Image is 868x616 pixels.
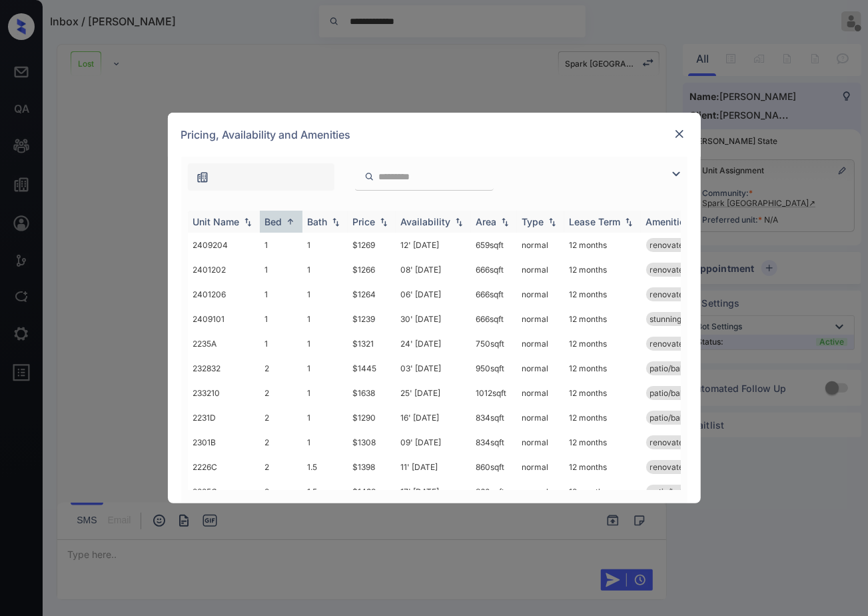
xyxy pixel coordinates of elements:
td: $1638 [348,381,396,405]
img: icon-zuma [668,166,684,182]
td: 12 months [564,282,641,307]
td: 2401206 [188,282,260,307]
td: normal [517,430,564,455]
td: 1012 sqft [471,381,517,405]
td: 06' [DATE] [396,282,471,307]
img: sorting [377,217,390,227]
td: 2 [260,356,302,381]
td: 2401202 [188,257,260,282]
td: 2235A [188,331,260,356]
td: 12 months [564,233,641,257]
td: normal [517,307,564,331]
img: icon-zuma [196,171,209,184]
td: $1290 [348,405,396,430]
div: Unit Name [193,216,240,227]
td: 1 [302,233,348,257]
img: sorting [622,217,636,227]
td: 03' [DATE] [396,356,471,381]
div: Price [353,216,376,227]
td: 08' [DATE] [396,257,471,282]
td: $1445 [348,356,396,381]
td: 750 sqft [471,331,517,356]
td: 12 months [564,307,641,331]
td: 12 months [564,257,641,282]
td: 860 sqft [471,479,517,504]
td: 12 months [564,381,641,405]
td: normal [517,455,564,479]
td: 666 sqft [471,307,517,331]
span: renovated [650,462,689,472]
td: 12 months [564,331,641,356]
span: renovated [650,437,689,447]
td: 1 [302,257,348,282]
div: Bath [308,216,328,227]
td: 2409101 [188,307,260,331]
td: 834 sqft [471,430,517,455]
td: 1 [302,307,348,331]
td: 1 [302,331,348,356]
span: patio/balcony [650,413,701,423]
td: 1 [260,257,302,282]
td: 12 months [564,356,641,381]
td: 11' [DATE] [396,455,471,479]
td: 1 [302,282,348,307]
td: 860 sqft [471,455,517,479]
span: patio/balcony [650,388,701,398]
td: 232832 [188,356,260,381]
td: 24' [DATE] [396,331,471,356]
div: Area [476,216,497,227]
td: $1239 [348,307,396,331]
img: close [673,127,686,141]
td: normal [517,405,564,430]
td: 2231D [188,405,260,430]
td: 834 sqft [471,405,517,430]
img: sorting [241,217,254,227]
td: $1398 [348,455,396,479]
td: 17' [DATE] [396,479,471,504]
td: 1 [302,405,348,430]
td: normal [517,257,564,282]
div: Bed [265,216,282,227]
td: 16' [DATE] [396,405,471,430]
td: $1266 [348,257,396,282]
td: $1493 [348,479,396,504]
span: renovated [650,339,689,349]
td: 12 months [564,455,641,479]
td: $1321 [348,331,396,356]
td: normal [517,331,564,356]
td: 1 [260,307,302,331]
td: 1 [260,233,302,257]
td: 1 [302,381,348,405]
td: 950 sqft [471,356,517,381]
img: sorting [329,217,342,227]
span: patio/balcony [650,487,701,497]
td: 1.5 [302,479,348,504]
td: 659 sqft [471,233,517,257]
td: $1308 [348,430,396,455]
div: Type [522,216,544,227]
span: renovated [650,289,689,299]
td: normal [517,282,564,307]
td: $1264 [348,282,396,307]
div: Pricing, Availability and Amenities [168,113,701,157]
td: 2 [260,381,302,405]
span: renovated [650,240,689,250]
div: Amenities [646,216,691,227]
td: normal [517,479,564,504]
td: 2226C [188,455,260,479]
td: 2301B [188,430,260,455]
td: normal [517,381,564,405]
td: 12 months [564,430,641,455]
td: 2 [260,430,302,455]
td: 1 [302,430,348,455]
td: normal [517,356,564,381]
td: 666 sqft [471,282,517,307]
div: Lease Term [570,216,621,227]
img: sorting [284,217,297,227]
div: Availability [401,216,451,227]
td: 1 [260,282,302,307]
td: normal [517,233,564,257]
td: 12' [DATE] [396,233,471,257]
td: 2 [260,455,302,479]
td: 12 months [564,479,641,504]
